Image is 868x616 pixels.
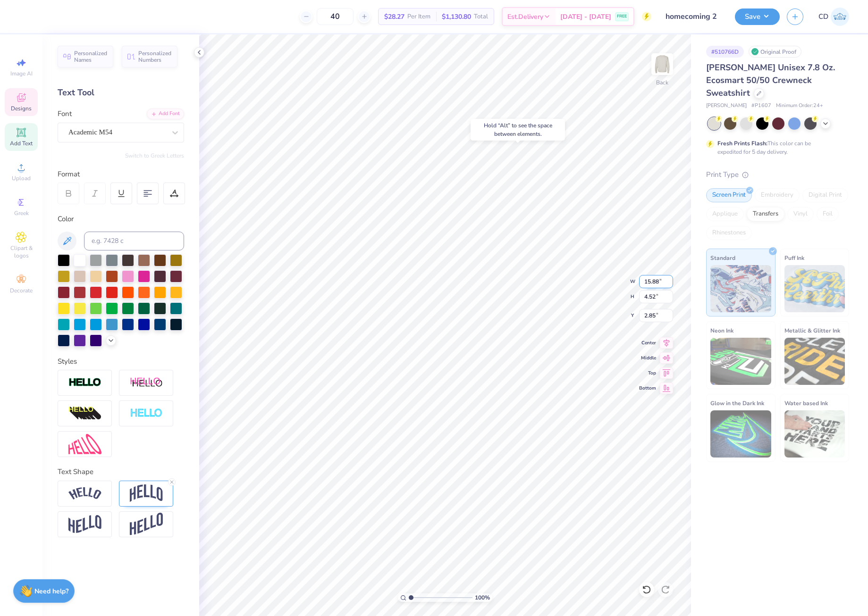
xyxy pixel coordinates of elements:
span: [DATE] - [DATE] [560,12,611,22]
img: Back [653,55,672,74]
div: Vinyl [787,207,814,221]
div: Styles [58,356,184,367]
div: Applique [706,207,744,221]
div: Screen Print [706,188,752,202]
strong: Need help? [34,587,68,596]
div: Digital Print [802,188,848,202]
div: # 510766D [706,46,744,58]
span: Personalized Names [74,50,108,63]
span: Middle [639,355,656,361]
span: [PERSON_NAME] [706,102,747,110]
span: Total [474,12,488,22]
span: Est. Delivery [507,12,543,22]
div: This color can be expedited for 5 day delivery. [717,139,834,156]
span: CD [818,11,828,22]
span: Standard [710,253,735,263]
div: Text Tool [58,86,184,99]
span: Neon Ink [710,325,733,335]
span: Designs [11,105,32,112]
span: Center [639,340,656,346]
span: Upload [12,175,31,182]
strong: Fresh Prints Flash: [717,140,767,147]
img: Puff Ink [784,265,845,312]
img: Arch [130,484,163,502]
span: $1,130.80 [442,12,471,22]
span: Decorate [10,287,33,294]
div: Foil [817,207,839,221]
img: Standard [710,265,771,312]
div: Original Proof [749,46,801,58]
img: 3d Illusion [68,406,101,421]
div: Format [58,169,185,180]
span: Minimum Order: 24 + [776,102,823,110]
span: Metallic & Glitter Ink [784,325,840,335]
img: Shadow [130,377,163,389]
img: Arc [68,487,101,500]
input: e.g. 7428 c [84,232,184,250]
button: Switch to Greek Letters [125,152,184,159]
div: Text Shape [58,466,184,477]
div: Back [656,78,668,87]
img: Stroke [68,377,101,388]
div: Add Font [147,108,184,119]
div: Hold “Alt” to see the space between elements. [471,119,565,141]
span: Water based Ink [784,398,828,408]
img: Metallic & Glitter Ink [784,338,845,385]
input: – – [317,8,354,25]
span: # P1607 [751,102,771,110]
img: Negative Space [130,408,163,419]
span: Clipart & logos [5,244,38,259]
img: Glow in the Dark Ink [710,410,771,458]
img: Neon Ink [710,338,771,385]
span: Personalized Numbers [138,50,172,63]
img: Free Distort [68,434,101,454]
span: Top [639,370,656,376]
span: Image AI [10,70,33,77]
button: Save [735,8,780,25]
div: Print Type [706,169,849,180]
span: Glow in the Dark Ink [710,398,764,408]
div: Color [58,214,184,225]
img: Cedric Diasanta [831,8,849,26]
label: Font [58,108,72,119]
span: Puff Ink [784,253,804,263]
div: Transfers [747,207,784,221]
div: Rhinestones [706,226,752,240]
span: FREE [617,13,627,20]
span: Greek [14,209,29,217]
input: Untitled Design [658,7,728,26]
span: Per Item [407,12,430,22]
img: Flag [68,515,101,533]
img: Water based Ink [784,410,845,458]
div: Embroidery [755,188,800,202]
span: $28.27 [384,12,405,22]
a: CD [818,8,849,26]
span: Bottom [639,385,656,391]
span: 100 % [475,593,490,602]
img: Rise [130,513,163,536]
span: [PERSON_NAME] Unisex 7.8 Oz. Ecosmart 50/50 Crewneck Sweatshirt [706,62,835,99]
span: Add Text [10,140,33,147]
